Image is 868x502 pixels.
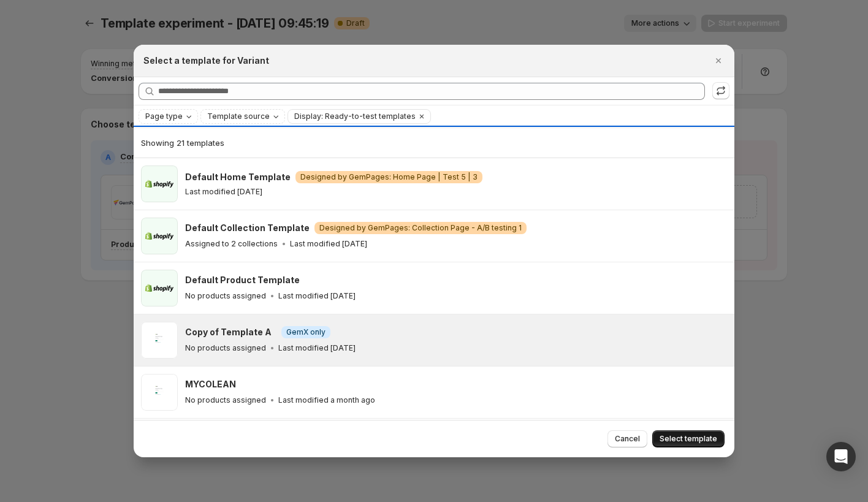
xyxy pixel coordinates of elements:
[185,171,291,183] h3: Default Home Template
[185,343,266,353] p: No products assigned
[145,112,183,121] span: Page type
[615,434,640,444] span: Cancel
[300,172,478,182] span: Designed by GemPages: Home Page | Test 5 | 3
[278,291,356,301] p: Last modified [DATE]
[185,187,262,197] p: Last modified [DATE]
[319,223,522,233] span: Designed by GemPages: Collection Page - A/B testing 1
[652,430,725,447] button: Select template
[416,110,428,123] button: Clear
[185,222,310,234] h3: Default Collection Template
[185,378,236,390] h3: MYCOLEAN
[185,291,266,301] p: No products assigned
[278,395,375,405] p: Last modified a month ago
[660,434,717,444] span: Select template
[207,112,270,121] span: Template source
[185,274,300,286] h3: Default Product Template
[288,110,416,123] button: Display: Ready-to-test templates
[185,326,272,338] h3: Copy of Template A
[141,165,178,202] img: Default Home Template
[141,138,224,148] span: Showing 21 templates
[286,327,325,337] span: GemX only
[143,55,269,67] h2: Select a template for Variant
[826,442,856,471] div: Open Intercom Messenger
[290,239,367,249] p: Last modified [DATE]
[185,395,266,405] p: No products assigned
[141,218,178,254] img: Default Collection Template
[607,430,647,447] button: Cancel
[201,110,284,123] button: Template source
[185,239,278,249] p: Assigned to 2 collections
[294,112,416,121] span: Display: Ready-to-test templates
[278,343,356,353] p: Last modified [DATE]
[139,110,197,123] button: Page type
[710,52,727,69] button: Close
[141,270,178,306] img: Default Product Template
